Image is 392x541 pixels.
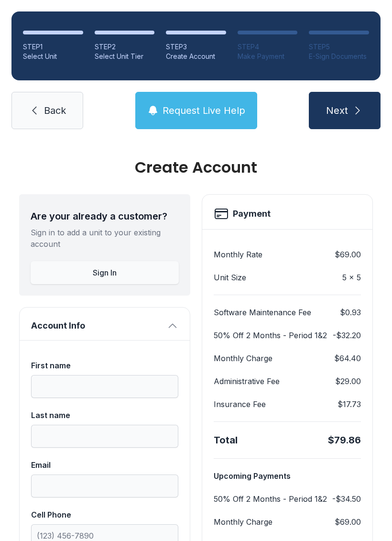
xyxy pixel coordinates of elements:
[238,52,298,61] div: Make Payment
[335,249,361,260] dd: $69.00
[214,433,238,447] div: Total
[20,308,190,340] button: Account Info
[166,52,226,61] div: Create Account
[31,475,178,497] input: Email
[332,493,361,505] dd: -$34.50
[95,42,155,52] div: STEP 2
[31,319,163,332] span: Account Info
[214,493,327,505] dt: 50% Off 2 Months - Period 1&2
[31,409,178,421] div: Last name
[214,470,361,482] h3: Upcoming Payments
[342,272,361,283] dd: 5 x 5
[340,307,361,318] dd: $0.93
[31,509,178,520] div: Cell Phone
[233,207,271,221] h2: Payment
[326,104,348,117] span: Next
[23,42,83,52] div: STEP 1
[31,425,178,448] input: Last name
[23,52,83,61] div: Select Unit
[214,353,272,364] dt: Monthly Charge
[334,353,361,364] dd: $64.40
[163,104,245,117] span: Request Live Help
[328,433,361,447] div: $79.86
[238,42,298,52] div: STEP 4
[166,42,226,52] div: STEP 3
[214,272,246,283] dt: Unit Size
[31,360,178,371] div: First name
[93,267,117,278] span: Sign In
[31,375,178,398] input: First name
[214,249,262,260] dt: Monthly Rate
[214,307,311,318] dt: Software Maintenance Fee
[214,330,327,341] dt: 50% Off 2 Months - Period 1&2
[31,210,179,223] div: Are your already a customer?
[309,42,369,52] div: STEP 5
[335,516,361,528] dd: $69.00
[31,227,179,250] div: Sign in to add a unit to your existing account
[338,398,361,410] dd: $17.73
[214,516,272,528] dt: Monthly Charge
[214,398,266,410] dt: Insurance Fee
[333,330,361,341] dd: -$32.20
[309,52,369,61] div: E-Sign Documents
[214,375,280,387] dt: Administrative Fee
[31,459,178,471] div: Email
[19,160,373,175] div: Create Account
[44,104,66,117] span: Back
[95,52,155,61] div: Select Unit Tier
[335,375,361,387] dd: $29.00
